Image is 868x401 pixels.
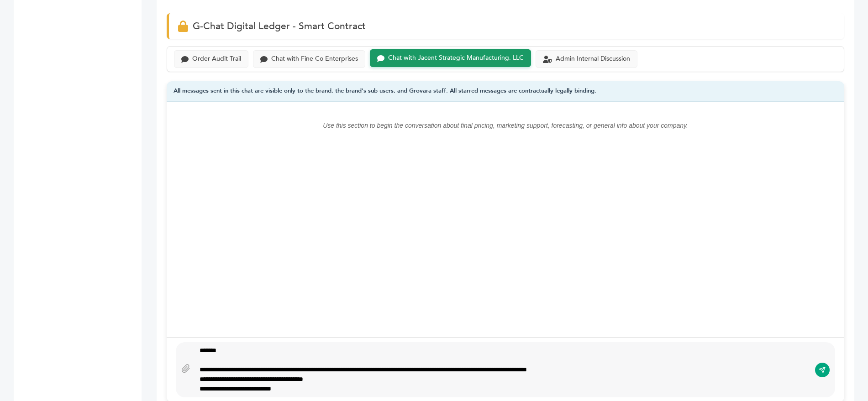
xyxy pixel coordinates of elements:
div: Chat with Jacent Strategic Manufacturing, LLC [388,54,524,62]
div: All messages sent in this chat are visible only to the brand, the brand's sub-users, and Grovara ... [167,81,844,102]
div: Order Audit Trail [192,55,241,63]
div: Chat with Fine Co Enterprises [271,55,358,63]
span: G-Chat Digital Ledger - Smart Contract [193,20,366,33]
div: Admin Internal Discussion [556,55,630,63]
p: Use this section to begin the conversation about final pricing, marketing support, forecasting, o... [185,120,826,131]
